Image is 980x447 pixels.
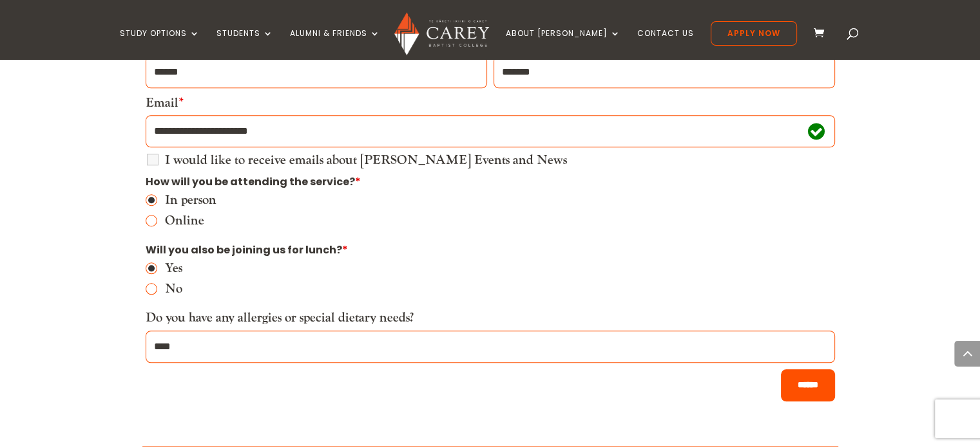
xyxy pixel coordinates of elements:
[165,282,835,295] label: No
[165,154,567,167] label: I would like to receive emails about [PERSON_NAME] Events and News
[290,29,380,59] a: Alumni & Friends
[146,95,184,111] label: Email
[394,12,489,55] img: Carey Baptist College
[637,29,694,59] a: Contact Us
[711,21,797,46] a: Apply Now
[165,214,835,227] label: Online
[120,29,200,59] a: Study Options
[146,309,414,326] label: Do you have any allergies or special dietary needs?
[165,262,835,275] label: Yes
[216,29,273,59] a: Students
[165,194,835,206] label: In person
[146,242,348,257] span: Will you also be joining us for lunch?
[146,174,361,189] span: How will you be attending the service?
[506,29,620,59] a: About [PERSON_NAME]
